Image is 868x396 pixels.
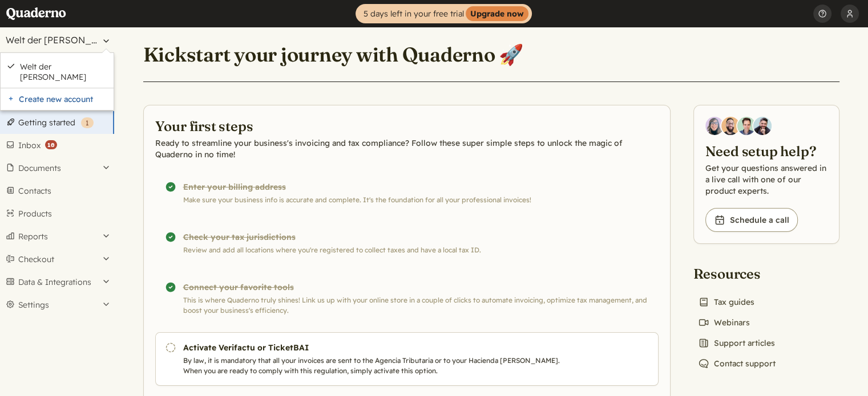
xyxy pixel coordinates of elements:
[45,140,57,149] strong: 10
[705,117,724,135] img: Diana Carrasco, Account Executive at Quaderno
[693,356,780,371] a: Contact support
[705,142,827,160] h2: Need setup help?
[466,6,528,21] strong: Upgrade now
[737,117,756,135] img: Ivo Oltmans, Business Developer at Quaderno
[143,42,524,67] h1: Kickstart your journey with Quaderno 🚀
[183,342,572,353] h3: Activate Verifactu or TicketBAI
[356,4,532,23] a: 5 days left in your free trialUpgrade now
[155,137,659,160] p: Ready to streamline your business's invoicing and tax compliance? Follow these super simple steps...
[721,117,740,135] img: Jairo Fumero, Account Executive at Quaderno
[693,294,759,310] a: Tax guides
[155,332,659,386] a: Activate Verifactu or TicketBAI By law, it is mandatory that all your invoices are sent to the Ag...
[693,335,780,351] a: Support articles
[705,208,798,232] a: Schedule a call
[155,117,659,135] h2: Your first steps
[693,315,754,330] a: Webinars
[1,88,114,110] a: Create new account
[86,119,89,127] span: 1
[20,62,108,82] a: Welt der [PERSON_NAME]
[753,117,772,135] img: Javier Rubio, DevRel at Quaderno
[705,162,827,197] p: Get your questions answered in a live call with one of our product experts.
[693,264,780,283] h2: Resources
[183,356,572,376] p: By law, it is mandatory that all your invoices are sent to the Agencia Tributaria or to your Haci...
